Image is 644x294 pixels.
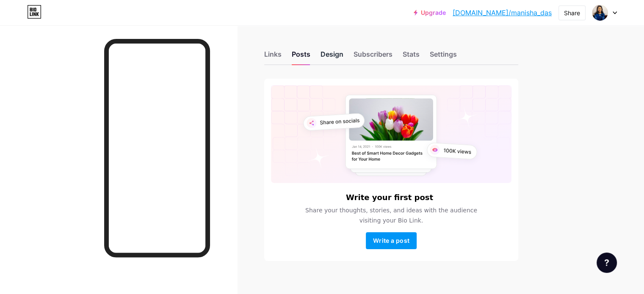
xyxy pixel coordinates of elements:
[453,8,552,18] a: [DOMAIN_NAME]/manisha_das
[403,49,420,64] div: Stats
[414,9,446,16] a: Upgrade
[564,8,580,17] div: Share
[321,49,343,64] div: Design
[430,49,457,64] div: Settings
[354,49,392,64] div: Subscribers
[346,193,433,202] h6: Write your first post
[295,205,487,225] span: Share your thoughts, stories, and ideas with the audience visiting your Bio Link.
[592,5,608,21] img: drmanisha
[366,232,417,249] button: Write a post
[292,49,310,64] div: Posts
[373,237,409,244] span: Write a post
[264,49,282,64] div: Links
